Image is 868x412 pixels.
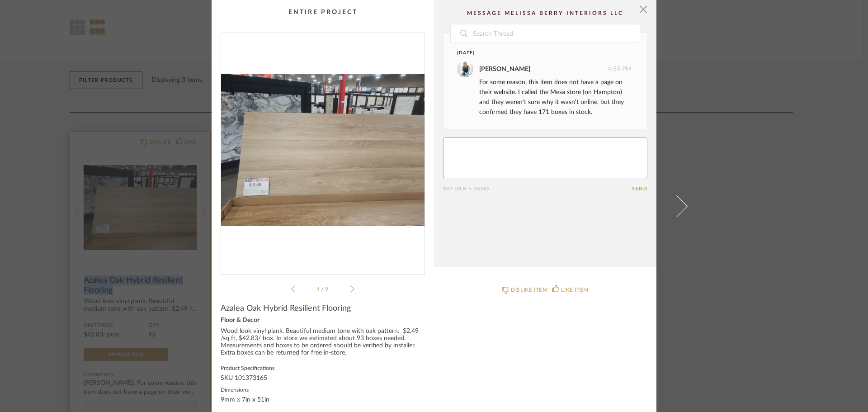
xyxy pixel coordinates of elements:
[221,364,425,371] label: Product Specifications
[316,287,321,292] span: 1
[511,285,547,294] div: DISLIKE ITEM
[479,77,632,117] div: For some reason, this item does not have a page on their website. I called the Mesa store (on Ham...
[443,186,632,192] div: Return = Send
[221,386,269,393] label: Dimensions
[457,50,615,57] div: [DATE]
[457,61,632,77] div: 4:55 PM
[632,186,647,192] button: Send
[479,64,530,74] div: [PERSON_NAME]
[221,317,425,324] div: Floor & Decor
[221,33,425,267] img: e35c1b51-f129-4634-9d5b-e0e593989d9f_1000x1000.jpg
[221,328,425,357] div: Wood look vinyl plank. Beautiful medium tone with oak pattern. $2.49 /sq ft, $42.83/ box. In stor...
[221,303,351,313] span: Azalea Oak Hybrid Resilient Flooring
[221,375,425,382] div: SKU 101373165
[221,397,269,404] div: 9mm x 7in x 51in
[561,285,588,294] div: LIKE ITEM
[472,24,640,43] input: Search Thread
[325,287,330,292] span: 2
[457,61,473,77] img: Melissa Berry
[221,33,425,267] div: 0
[321,287,325,292] span: /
